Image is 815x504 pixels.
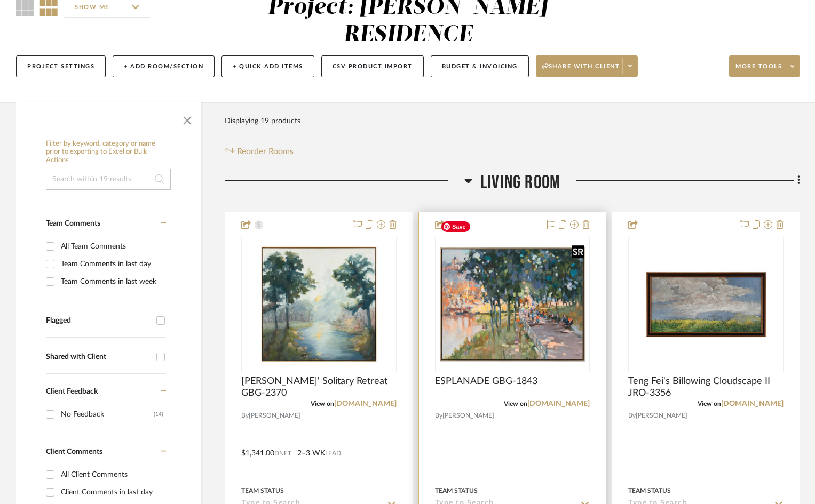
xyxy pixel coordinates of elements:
[628,375,784,399] span: Teng Fei's Billowing Cloudscape II JRO-3356
[542,62,620,78] span: Share with client
[435,411,442,421] span: By
[321,55,424,77] button: CSV Product Import
[46,220,100,227] span: Team Comments
[735,62,782,78] span: More tools
[221,55,314,77] button: + Quick Add Items
[436,237,590,372] div: 0
[61,406,154,423] div: No Feedback
[442,411,494,421] span: [PERSON_NAME]
[225,110,300,132] div: Displaying 19 products
[628,486,671,495] div: Team Status
[639,238,773,371] img: Teng Fei's Billowing Cloudscape II JRO-3356
[237,145,294,158] span: Reorder Rooms
[435,375,537,387] span: ESPLANADE GBG-1843
[46,169,171,190] input: Search within 19 results
[61,466,163,483] div: All Client Comments
[334,400,397,407] a: [DOMAIN_NAME]
[729,55,800,77] button: More tools
[431,55,529,77] button: Budget & Invoicing
[241,411,249,421] span: By
[480,171,560,194] span: Living Room
[61,255,163,273] div: Team Comments in last day
[629,237,783,372] div: 0
[46,388,98,395] span: Client Feedback
[46,353,151,362] div: Shared with Client
[636,411,687,421] span: [PERSON_NAME]
[241,375,397,399] span: [PERSON_NAME]' Solitary Retreat GBG-2370
[504,401,527,407] span: View on
[113,55,215,77] button: + Add Room/Section
[721,400,784,407] a: [DOMAIN_NAME]
[436,243,589,365] img: ESPLANADE GBG-1843
[242,243,395,365] img: Jackie Ellens' Solitary Retreat GBG-2370
[628,411,636,421] span: By
[242,237,396,372] div: 0
[154,406,163,423] div: (14)
[61,238,163,255] div: All Team Comments
[177,108,198,129] button: Close
[225,145,294,158] button: Reorder Rooms
[241,486,284,495] div: Team Status
[16,55,106,77] button: Project Settings
[249,411,300,421] span: [PERSON_NAME]
[435,486,478,495] div: Team Status
[311,401,334,407] span: View on
[46,140,171,165] h6: Filter by keyword, category or name prior to exporting to Excel or Bulk Actions
[46,448,102,455] span: Client Comments
[46,316,151,325] div: Flagged
[698,401,721,407] span: View on
[61,484,163,501] div: Client Comments in last day
[61,273,163,290] div: Team Comments in last week
[441,221,470,232] span: Save
[527,400,590,407] a: [DOMAIN_NAME]
[536,55,638,77] button: Share with client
